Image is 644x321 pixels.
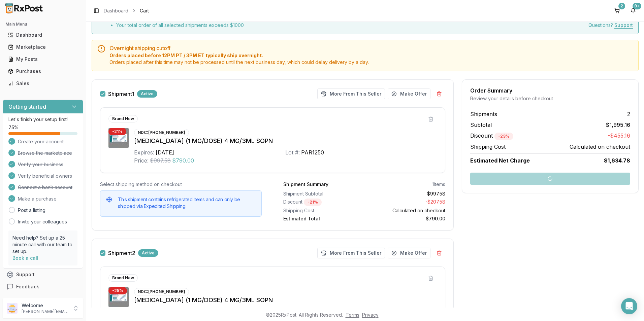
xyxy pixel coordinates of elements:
[367,215,445,222] div: $790.00
[100,181,262,188] div: Select shipping method on checkout
[3,3,46,13] img: RxPost Logo
[108,287,129,307] img: Ozempic (1 MG/DOSE) 4 MG/3ML SOPN
[104,7,128,14] a: Dashboard
[12,235,73,255] p: Need help? Set up a 25 minute call with our team to set up.
[22,302,68,309] p: Welcome
[104,7,149,14] nav: breadcrumb
[134,129,189,136] div: NDC: [PHONE_NUMBER]
[3,78,83,89] button: Sales
[3,269,83,281] button: Support
[3,66,83,77] button: Purchases
[134,156,149,165] div: Price:
[109,52,633,59] span: Orders placed before 12PM PT / 3PM ET typically ship overnight.
[134,148,154,156] div: Expires:
[116,22,244,29] li: Your total order of all selected shipments exceeds $ 1000
[604,156,630,165] span: $1,634.78
[8,32,78,38] div: Dashboard
[470,88,630,93] div: Order Summary
[470,143,506,151] span: Shipping Cost
[470,132,513,139] span: Discount
[5,29,80,41] a: Dashboard
[618,3,625,9] div: 2
[8,56,78,63] div: My Posts
[470,95,630,102] div: Review your details before checkout
[156,148,174,156] div: [DATE]
[172,156,194,165] span: $790.00
[367,190,445,197] div: $997.58
[3,30,83,40] button: Dashboard
[18,161,63,168] span: Verify your business
[118,196,256,210] h5: This shipment contains refrigerated items and can only be shipped via Expedited Shipping.
[432,181,445,188] div: 1 items
[18,207,45,214] a: Post a listing
[8,103,46,111] h3: Getting started
[8,80,78,87] div: Sales
[5,22,80,27] h2: Main Menu
[301,148,324,156] div: PAR1250
[317,248,385,258] button: More From This Seller
[283,199,361,206] div: Discount
[628,5,639,16] button: 9+
[494,133,513,140] div: - 23 %
[22,309,68,314] p: [PERSON_NAME][EMAIL_ADDRESS][DOMAIN_NAME]
[612,5,622,16] button: 2
[5,53,80,65] a: My Posts
[388,88,430,99] button: Make Offer
[108,128,126,135] div: - 21 %
[134,295,437,305] div: [MEDICAL_DATA] (1 MG/DOSE) 4 MG/3ML SOPN
[18,195,57,202] span: Make a purchase
[108,287,127,294] div: - 25 %
[606,121,630,129] span: $1,995.16
[283,215,361,222] div: Estimated Total
[304,199,322,206] div: - 21 %
[283,181,328,188] div: Shipment Summary
[470,110,497,118] span: Shipments
[285,148,300,156] div: Lot #:
[137,90,157,98] div: Active
[150,156,171,165] span: $997.58
[18,218,67,225] a: Invite your colleagues
[5,41,80,53] a: Marketplace
[108,91,134,97] label: Shipment 1
[3,54,83,65] button: My Posts
[109,45,633,51] h5: Overnight shipping cutoff
[283,190,361,197] div: Shipment Subtotal
[3,42,83,52] button: Marketplace
[108,274,138,282] div: Brand New
[367,207,445,214] div: Calculated on checkout
[3,281,83,293] button: Feedback
[362,312,379,318] a: Privacy
[18,184,72,191] span: Connect a bank account
[7,303,18,314] img: User avatar
[18,150,72,156] span: Browse the marketplace
[317,88,385,99] button: More From This Seller
[16,283,39,290] span: Feedback
[108,128,129,148] img: Ozempic (1 MG/DOSE) 4 MG/3ML SOPN
[633,3,641,9] div: 9+
[18,138,64,145] span: Create your account
[621,298,637,314] div: Open Intercom Messenger
[283,207,361,214] div: Shipping Cost
[12,255,38,261] a: Book a call
[138,249,158,257] div: Active
[134,288,189,295] div: NDC: [PHONE_NUMBER]
[608,132,630,140] span: -$455.16
[5,77,80,90] a: Sales
[470,157,530,164] span: Estimated Net Charge
[8,116,77,123] p: Let's finish your setup first!
[109,59,633,66] span: Orders placed after this time may not be processed until the next business day, which could delay...
[5,65,80,77] a: Purchases
[470,121,492,129] span: Subtotal
[570,143,630,151] span: Calculated on checkout
[8,44,78,50] div: Marketplace
[108,115,138,122] div: Brand New
[18,173,72,179] span: Verify beneficial owners
[588,22,633,29] div: Questions?
[388,248,430,258] button: Make Offer
[108,250,135,256] label: Shipment 2
[367,199,445,206] div: - $207.58
[346,312,359,318] a: Terms
[8,68,78,75] div: Purchases
[627,110,630,118] span: 2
